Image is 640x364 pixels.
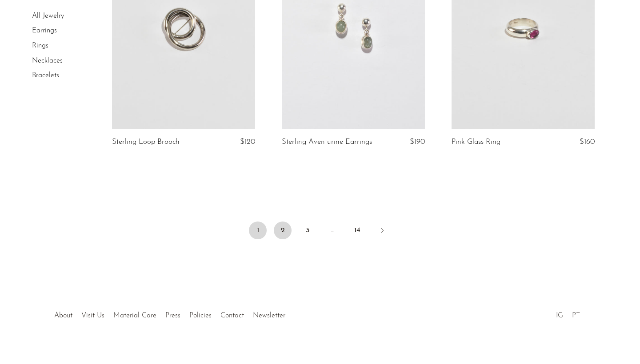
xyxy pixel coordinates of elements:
[240,138,255,146] span: $120
[452,138,500,146] a: Pink Glass Ring
[373,222,391,241] a: Next
[50,305,290,322] ul: Quick links
[580,138,595,146] span: $160
[299,222,316,239] a: 3
[165,312,180,319] a: Press
[282,138,372,146] a: Sterling Aventurine Earrings
[348,222,366,239] a: 14
[220,312,244,319] a: Contact
[274,222,292,239] a: 2
[81,312,104,319] a: Visit Us
[32,42,48,49] a: Rings
[410,138,425,146] span: $190
[189,312,212,319] a: Policies
[113,312,156,319] a: Material Care
[112,138,180,146] a: Sterling Loop Brooch
[324,222,341,239] span: …
[32,28,57,35] a: Earrings
[249,222,267,239] span: 1
[54,312,72,319] a: About
[32,12,64,20] a: All Jewelry
[32,72,59,79] a: Bracelets
[556,312,563,319] a: IG
[552,305,584,322] ul: Social Medias
[572,312,580,319] a: PT
[32,57,63,64] a: Necklaces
